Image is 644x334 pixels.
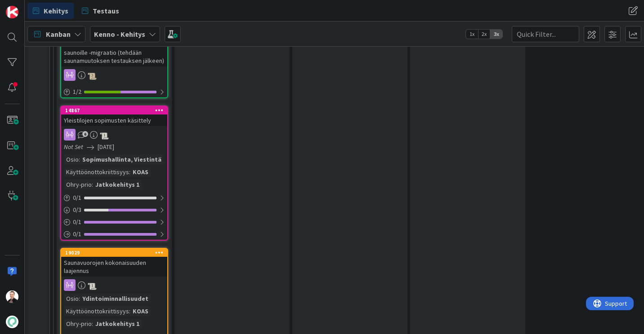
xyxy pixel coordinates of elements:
[60,30,168,98] a: Sauna rentablien luominen tuotannon saunoille -migraatio (tehdään saunamuutoksen testauksen jälke...
[92,180,93,189] span: :
[94,30,145,39] b: Kenno - Kehitys
[512,26,579,42] input: Quick Filter...
[64,306,129,316] div: Käyttöönottokriittisyys
[6,6,18,18] img: Visit kanbanzone.com
[82,131,88,137] span: 6
[61,86,167,97] div: 1/2
[61,192,167,203] div: 0/1
[64,167,129,177] div: Käyttöönottokriittisyys
[44,5,68,16] span: Kehitys
[79,154,80,164] span: :
[130,306,151,316] div: KOAS
[46,29,71,40] span: Kanban
[61,106,167,126] div: 14867Yleistilojen sopimusten käsittely
[61,31,167,66] div: Sauna rentablien luominen tuotannon saunoille -migraatio (tehdään saunamuutoksen testauksen jälkeen)
[64,294,79,303] div: Osio
[93,180,142,189] div: Jatkokehitys 1
[73,205,81,215] span: 0 / 3
[27,3,74,19] a: Kehitys
[466,30,478,39] span: 1x
[64,319,92,329] div: Ohry-prio
[65,107,167,114] div: 14867
[65,250,167,256] div: 19029
[61,257,167,277] div: Saunavuorojen kokonaisuuden laajennus
[80,294,151,303] div: Ydintoiminnallisuudet
[19,1,41,12] span: Support
[490,30,502,39] span: 3x
[61,114,167,126] div: Yleistilojen sopimusten käsittely
[73,87,81,97] span: 1 / 2
[61,39,167,66] div: Sauna rentablien luominen tuotannon saunoille -migraatio (tehdään saunamuutoksen testauksen jälkeen)
[129,167,130,177] span: :
[93,5,119,16] span: Testaus
[73,217,81,227] span: 0 / 1
[478,30,490,39] span: 2x
[130,167,151,177] div: KOAS
[61,106,167,114] div: 14867
[64,143,83,151] i: Not Set
[73,193,81,202] span: 0 / 1
[76,3,125,19] a: Testaus
[64,180,92,189] div: Ohry-prio
[6,290,18,303] img: VP
[64,154,79,164] div: Osio
[61,204,167,215] div: 0/3
[98,142,114,152] span: [DATE]
[79,294,80,303] span: :
[61,249,167,257] div: 19029
[129,306,130,316] span: :
[60,105,168,241] a: 14867Yleistilojen sopimusten käsittelyNot Set[DATE]Osio:Sopimushallinta, ViestintäKäyttöönottokri...
[73,229,81,239] span: 0 / 1
[6,316,18,328] img: avatar
[61,229,167,240] div: 0/1
[92,319,93,329] span: :
[61,216,167,228] div: 0/1
[61,249,167,277] div: 19029Saunavuorojen kokonaisuuden laajennus
[80,154,164,164] div: Sopimushallinta, Viestintä
[93,319,142,329] div: Jatkokehitys 1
